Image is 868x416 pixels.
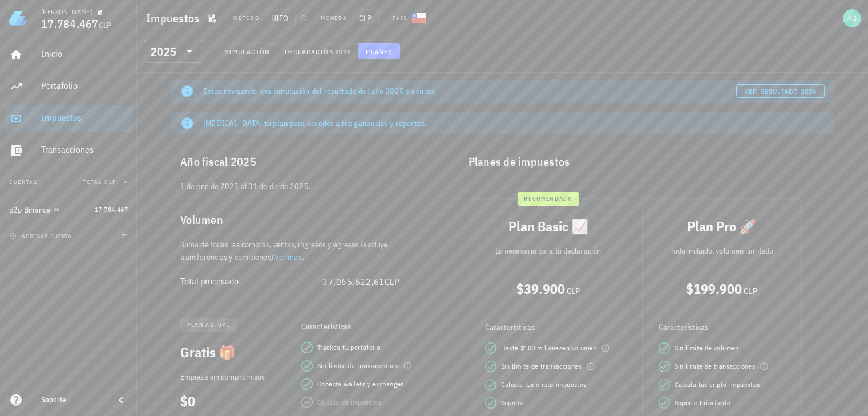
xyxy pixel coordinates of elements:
[385,276,400,287] span: CLP
[171,202,422,238] div: Volumen
[675,379,760,390] span: Calcula tus cripto-impuestos
[187,318,231,332] span: plan actual
[277,43,358,59] button: Declaración 2026
[264,9,296,27] span: HIFO
[41,7,92,17] div: [PERSON_NAME]
[5,169,132,196] button: CuentasTotal CLP
[352,9,379,27] span: CLP
[151,46,176,58] div: 2025
[317,397,381,408] div: Cálculo de impuestos
[478,244,619,257] p: Lo necesario para tu declaración
[365,47,393,56] span: Planes
[317,378,404,390] span: Conecta wallets y exchanges
[334,47,351,56] span: 2026
[567,286,580,296] span: CLP
[203,118,427,128] span: [MEDICAL_DATA] tu plan para acceder a tus ganancias y reportes.
[393,14,407,23] div: País
[284,47,334,56] span: Declaración
[687,217,756,235] span: Plan Pro 🚀
[675,361,756,372] span: Sin límite de transacciones
[508,217,588,235] span: Plan Basic 📈
[501,379,587,390] span: Calcula tus cripto-impuestos
[412,11,426,25] div: CL-icon
[7,230,77,242] button: agregar cuenta
[5,73,132,100] a: Portafolio
[12,233,72,240] span: agregar cuenta
[317,342,380,353] span: Trackea tu portafolio
[9,9,27,27] img: LedgiFi
[41,16,99,31] span: 17.784.467
[5,137,132,164] a: Transacciones
[524,192,572,206] span: recomendado
[41,395,105,405] div: Soporte
[95,205,128,214] span: 17.784.467
[274,252,302,262] a: Ver más
[744,286,757,296] span: CLP
[501,342,597,354] span: Hasta $ en volumen
[41,80,128,91] div: Portafolio
[171,144,422,180] div: Año fiscal 2025
[516,280,565,298] span: $39.900
[217,43,277,59] button: Simulación
[5,196,132,223] a: p2p Binance 17.784.467
[675,342,739,354] span: Sin límite de volumen
[41,144,128,155] div: Transacciones
[180,370,285,383] p: Empieza sin compromisos
[180,343,236,361] span: Gratis 🎁
[358,43,400,59] button: Planes
[171,238,422,263] div: Suma de todas las compras, ventas, ingresos y egresos (excluye transferencias y comisiones). .
[5,41,132,68] a: Inicio
[146,9,204,27] h1: Impuestos
[501,361,582,372] span: Sin límite de transacciones
[652,244,792,257] p: Todo incluido, volumen ilimitado
[203,85,736,97] div: Estas revisando una simulación del resultado del año 2025 en curso.
[180,392,195,410] span: $0
[686,280,742,298] span: $199.900
[5,105,132,132] a: Impuestos
[736,84,825,98] button: ver resultado 2024
[317,360,398,372] span: Sin límite de transacciones
[233,14,259,23] div: Método
[459,144,834,180] div: Planes de impuestos
[171,180,422,202] div: 1 de ene de 2025 al 31 de dic de 2025.
[9,205,51,215] div: p2p Binance
[41,112,128,123] div: Impuestos
[180,276,322,287] div: Total procesado
[501,397,524,409] span: Soporte
[843,9,861,27] div: avatar
[675,397,731,409] span: Soporte Prioritario
[744,87,817,96] span: ver resultado 2024
[144,40,203,63] div: 2025
[83,178,116,186] span: Total CLP
[41,48,128,59] div: Inicio
[99,20,112,30] span: CLP
[322,276,385,287] span: 37.065.622,61
[321,14,347,23] div: Moneda
[524,344,562,352] span: 100 millones
[224,47,270,56] span: Simulación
